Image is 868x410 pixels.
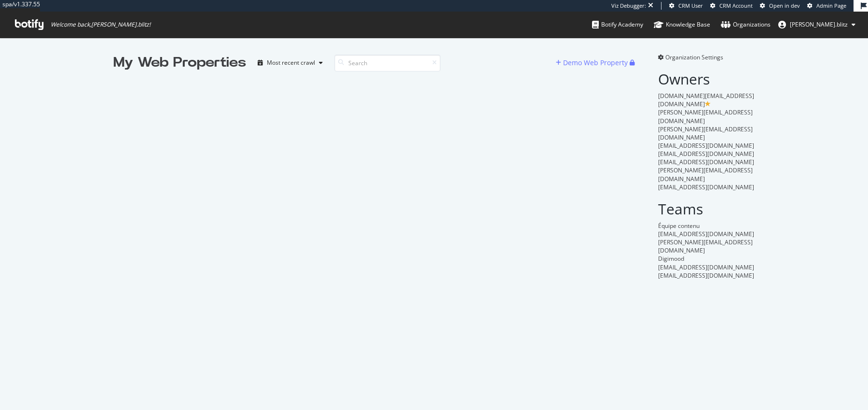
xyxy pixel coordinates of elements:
span: [EMAIL_ADDRESS][DOMAIN_NAME] [658,150,754,158]
div: Équipe contenu [658,222,755,230]
div: Digimood [658,254,755,263]
span: [EMAIL_ADDRESS][DOMAIN_NAME] [658,141,754,150]
span: [PERSON_NAME][EMAIL_ADDRESS][DOMAIN_NAME] [658,238,753,254]
button: Most recent crawl [254,55,327,71]
span: CRM User [678,2,703,9]
div: Organizations [721,20,771,29]
h2: Teams [658,201,755,217]
a: Botify Academy [592,12,643,38]
span: alexandre.blitz [790,20,848,28]
button: Demo Web Property [556,55,630,71]
div: Botify Academy [592,20,643,29]
h2: Owners [658,71,755,87]
span: [EMAIL_ADDRESS][DOMAIN_NAME] [658,158,754,166]
a: Demo Web Property [556,58,630,67]
a: Organizations [721,12,771,38]
div: Viz Debugger: [611,2,646,10]
span: [PERSON_NAME][EMAIL_ADDRESS][DOMAIN_NAME] [658,108,753,125]
span: [PERSON_NAME][EMAIL_ADDRESS][DOMAIN_NAME] [658,125,753,141]
a: CRM User [669,2,703,10]
a: Knowledge Base [654,12,710,38]
span: Admin Page [816,2,846,9]
div: Demo Web Property [563,58,628,68]
a: Open in dev [760,2,800,10]
span: [EMAIL_ADDRESS][DOMAIN_NAME] [658,230,754,238]
div: My Web Properties [113,53,246,72]
div: Most recent crawl [267,60,315,66]
a: CRM Account [710,2,753,10]
span: [EMAIL_ADDRESS][DOMAIN_NAME] [658,263,754,271]
span: [EMAIL_ADDRESS][DOMAIN_NAME] [658,271,754,280]
span: Welcome back, [PERSON_NAME].blitz ! [51,21,151,28]
div: Knowledge Base [654,20,710,29]
input: Search [334,55,441,71]
span: Open in dev [769,2,800,9]
button: [PERSON_NAME].blitz [771,17,863,32]
span: CRM Account [719,2,753,9]
span: [EMAIL_ADDRESS][DOMAIN_NAME] [658,183,754,191]
span: Organization Settings [665,53,723,61]
a: Admin Page [807,2,846,10]
span: [PERSON_NAME][EMAIL_ADDRESS][DOMAIN_NAME] [658,166,753,183]
span: [DOMAIN_NAME][EMAIL_ADDRESS][DOMAIN_NAME] [658,92,754,108]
